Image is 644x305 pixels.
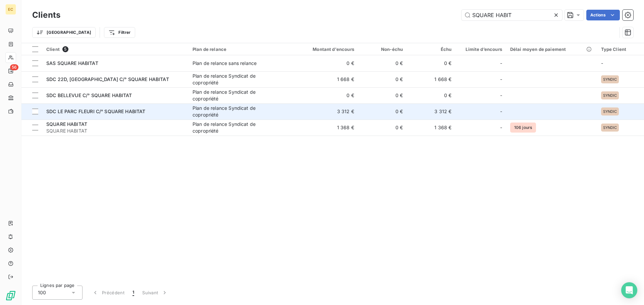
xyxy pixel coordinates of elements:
td: 0 € [358,87,407,103]
button: Précédent [88,286,128,300]
td: 0 € [358,71,407,87]
span: SQUARE HABITAT [46,128,184,134]
span: SDC 22D, [GEOGRAPHIC_DATA] C/° SQUARE HABITAT [46,76,169,82]
div: Délai moyen de paiement [510,47,593,52]
span: SYNDIC [603,77,617,81]
span: 56 [10,64,18,70]
span: SYNDIC [603,93,617,97]
img: Logo LeanPay [5,290,16,301]
div: EC [5,4,16,15]
span: 106 jours [510,123,536,133]
button: Actions [586,10,620,20]
div: Open Intercom Messenger [621,282,637,298]
button: Filtrer [104,27,135,38]
td: 1 368 € [407,120,455,136]
span: SYNDIC [603,109,617,113]
td: 0 € [293,55,358,71]
span: SYNDIC [603,126,617,130]
td: 1 368 € [293,120,358,136]
div: Montant d'encours [297,47,354,52]
span: SDC LE PARC FLEURI C/° SQUARE HABITAT [46,108,146,114]
td: 0 € [358,120,407,136]
span: 100 [38,289,46,296]
span: 5 [62,46,68,52]
div: Limite d’encours [460,47,502,52]
span: - [500,60,502,67]
div: Plan de relance Syndicat de copropriété [193,73,276,86]
div: Échu [411,47,451,52]
div: Plan de relance Syndicat de copropriété [193,89,276,102]
span: SDC BELLEVUE C/° SQUARE HABITAT [46,92,132,98]
div: Type Client [601,47,640,52]
button: Suivant [138,286,172,300]
td: 1 668 € [293,71,358,87]
span: - [500,92,502,99]
td: 0 € [407,55,455,71]
span: - [500,108,502,115]
div: Non-échu [362,47,403,52]
div: Plan de relance Syndicat de copropriété [193,121,276,134]
span: - [500,76,502,83]
div: Plan de relance sans relance [193,60,257,67]
h3: Clients [32,9,60,21]
td: 3 312 € [293,103,358,120]
span: - [500,124,502,131]
td: 0 € [358,55,407,71]
span: SQUARE HABITAT [46,121,87,127]
span: Client [46,47,60,52]
td: 0 € [293,87,358,103]
div: Plan de relance [193,47,289,52]
td: 0 € [358,103,407,120]
button: [GEOGRAPHIC_DATA] [32,27,96,38]
div: Plan de relance Syndicat de copropriété [193,105,276,118]
button: 1 [128,286,138,300]
td: 0 € [407,87,455,103]
td: 3 312 € [407,103,455,120]
input: Rechercher [462,10,562,20]
td: 1 668 € [407,71,455,87]
span: 1 [132,289,134,296]
span: SAS SQUARE HABITAT [46,60,98,66]
span: - [601,60,603,66]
